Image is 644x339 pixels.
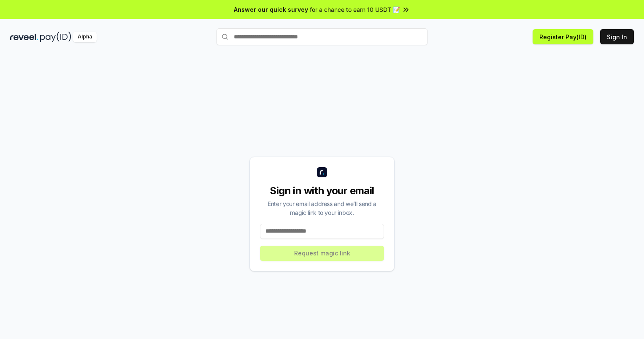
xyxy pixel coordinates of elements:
div: Alpha [73,32,97,42]
img: reveel_dark [10,32,38,42]
div: Sign in with your email [260,184,384,198]
img: logo_small [317,167,327,177]
button: Register Pay(ID) [533,29,593,44]
button: Sign In [600,29,634,44]
div: Enter your email address and we’ll send a magic link to your inbox. [260,199,384,217]
img: pay_id [40,32,71,42]
span: Answer our quick survey [234,5,308,14]
span: for a chance to earn 10 USDT 📝 [310,5,400,14]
